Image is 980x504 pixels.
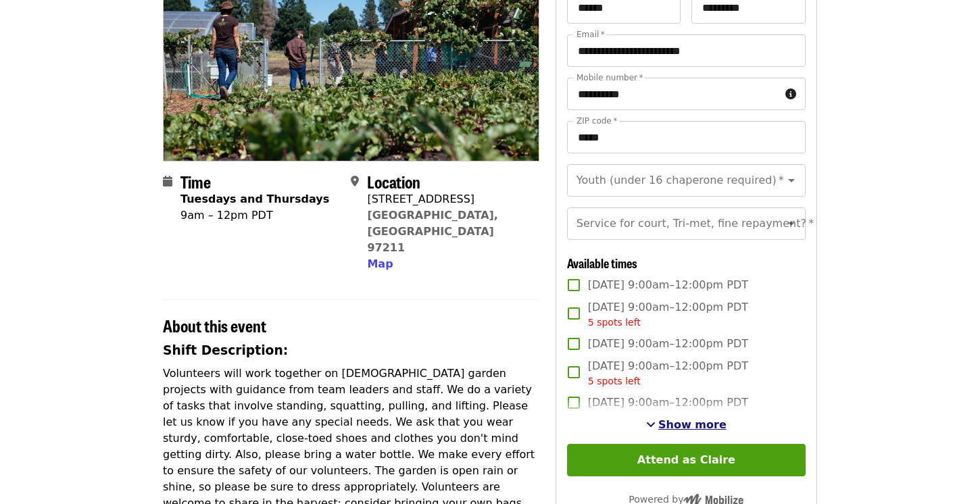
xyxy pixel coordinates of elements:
[588,336,748,352] span: [DATE] 9:00am–12:00pm PDT
[567,254,637,272] span: Available times
[367,257,393,270] span: Map
[567,444,806,476] button: Attend as Claire
[577,117,617,125] label: ZIP code
[658,418,727,431] span: Show more
[367,191,528,207] div: [STREET_ADDRESS]
[567,34,806,67] input: Email
[367,256,393,272] button: Map
[782,214,801,233] button: Open
[367,170,420,193] span: Location
[163,175,172,188] i: calendar icon
[180,170,211,193] span: Time
[367,209,498,254] a: [GEOGRAPHIC_DATA], [GEOGRAPHIC_DATA] 97211
[588,395,748,411] span: [DATE] 9:00am–12:00pm PDT
[782,171,801,190] button: Open
[180,193,329,205] strong: Tuesdays and Thursdays
[163,313,266,337] span: About this event
[588,299,748,330] span: [DATE] 9:00am–12:00pm PDT
[588,277,748,293] span: [DATE] 9:00am–12:00pm PDT
[588,358,748,388] span: [DATE] 9:00am–12:00pm PDT
[567,121,806,153] input: ZIP code
[163,343,288,357] strong: Shift Description:
[577,74,643,82] label: Mobile number
[180,207,329,224] div: 9am – 12pm PDT
[646,417,727,433] button: See more timeslots
[577,30,605,39] label: Email
[567,78,780,110] input: Mobile number
[588,317,641,328] span: 5 spots left
[351,175,359,188] i: map-marker-alt icon
[588,376,641,386] span: 5 spots left
[785,88,796,101] i: circle-info icon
